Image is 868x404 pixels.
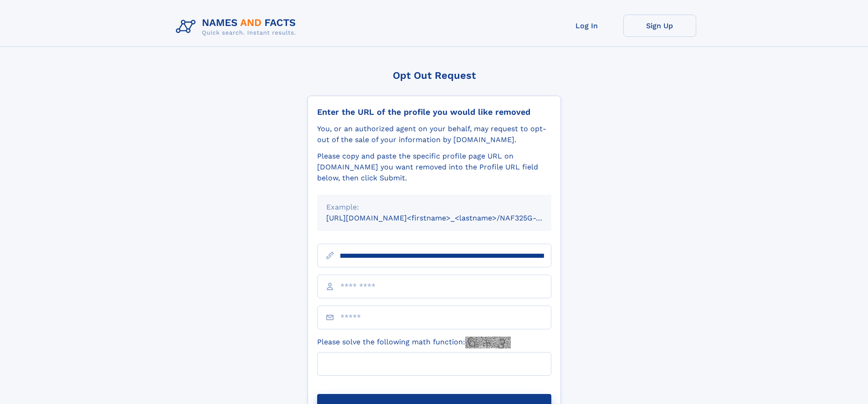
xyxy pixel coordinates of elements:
[550,15,623,37] a: Log In
[317,107,551,117] div: Enter the URL of the profile you would like removed
[326,202,542,213] div: Example:
[326,214,569,222] small: [URL][DOMAIN_NAME]<firstname>_<lastname>/NAF325G-xxxxxxxx
[308,70,561,81] div: Opt Out Request
[317,337,511,348] label: Please solve the following math function:
[317,151,551,184] div: Please copy and paste the specific profile page URL on [DOMAIN_NAME] you want removed into the Pr...
[317,123,551,145] div: You, or an authorized agent on your behalf, may request to opt-out of the sale of your informatio...
[172,15,303,39] img: Logo Names and Facts
[623,15,696,37] a: Sign Up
